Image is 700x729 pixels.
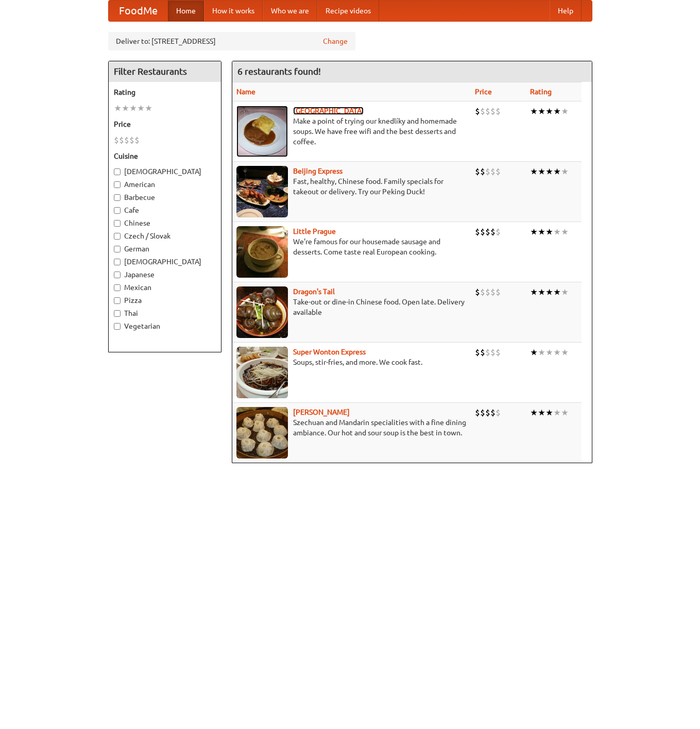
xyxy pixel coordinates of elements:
[129,103,137,114] li: ★
[114,257,216,267] label: [DEMOGRAPHIC_DATA]
[490,166,496,177] li: $
[293,107,364,115] a: [GEOGRAPHIC_DATA]
[109,1,168,21] a: FoodMe
[236,286,288,338] img: dragon.jpg
[114,310,121,317] input: Thai
[137,103,145,114] li: ★
[538,347,545,358] li: ★
[553,347,561,358] li: ★
[530,226,538,238] li: ★
[168,1,204,21] a: Home
[496,106,501,117] li: $
[236,116,467,147] p: Make a point of trying our knedlíky and homemade soups. We have free wifi and the best desserts a...
[119,134,124,146] li: $
[553,286,561,298] li: ★
[553,407,561,418] li: ★
[114,269,216,280] label: Japanese
[114,207,121,214] input: Cafe
[496,226,501,238] li: $
[236,236,467,257] p: We're famous for our housemade sausage and desserts. Come taste real European cooking.
[545,106,553,117] li: ★
[490,347,496,358] li: $
[475,106,480,117] li: $
[293,227,336,235] a: Little Prague
[114,192,216,202] label: Barbecue
[538,166,545,177] li: ★
[553,166,561,177] li: ★
[236,297,467,317] p: Take-out or dine-in Chinese food. Open late. Delivery available
[480,166,485,177] li: $
[114,308,216,318] label: Thai
[490,106,496,117] li: $
[109,61,221,82] h4: Filter Restaurants
[545,407,553,418] li: ★
[129,134,134,146] li: $
[475,407,480,418] li: $
[545,347,553,358] li: ★
[550,1,582,21] a: Help
[475,166,480,177] li: $
[114,194,121,201] input: Barbecue
[530,88,552,96] a: Rating
[480,106,485,117] li: $
[530,286,538,298] li: ★
[317,1,379,21] a: Recipe videos
[114,166,216,177] label: [DEMOGRAPHIC_DATA]
[114,218,216,228] label: Chinese
[236,226,288,278] img: littleprague.jpg
[490,226,496,238] li: $
[145,103,152,114] li: ★
[237,66,321,76] ng-pluralize: 6 restaurants found!
[236,347,288,398] img: superwonton.jpg
[114,323,121,330] input: Vegetarian
[475,286,480,298] li: $
[561,347,569,358] li: ★
[114,87,216,97] h5: Rating
[545,166,553,177] li: ★
[538,407,545,418] li: ★
[496,286,501,298] li: $
[490,407,496,418] li: $
[475,88,492,96] a: Price
[114,272,121,278] input: Japanese
[114,231,216,241] label: Czech / Slovak
[538,106,545,117] li: ★
[114,282,216,293] label: Mexican
[561,106,569,117] li: ★
[485,407,490,418] li: $
[114,321,216,331] label: Vegetarian
[236,417,467,438] p: Szechuan and Mandarin specialities with a fine dining ambiance. Our hot and sour soup is the best...
[485,166,490,177] li: $
[263,1,317,21] a: Who we are
[561,407,569,418] li: ★
[114,233,121,240] input: Czech / Slovak
[485,106,490,117] li: $
[114,259,121,265] input: [DEMOGRAPHIC_DATA]
[293,287,335,296] a: Dragon's Tail
[114,103,122,114] li: ★
[114,151,216,161] h5: Cuisine
[236,176,467,197] p: Fast, healthy, Chinese food. Family specials for takeout or delivery. Try our Peking Duck!
[545,226,553,238] li: ★
[293,348,366,356] a: Super Wonton Express
[530,347,538,358] li: ★
[114,246,121,252] input: German
[122,103,129,114] li: ★
[236,106,288,157] img: czechpoint.jpg
[561,166,569,177] li: ★
[114,205,216,215] label: Cafe
[485,347,490,358] li: $
[530,166,538,177] li: ★
[530,106,538,117] li: ★
[114,179,216,190] label: American
[114,295,216,306] label: Pizza
[236,357,467,367] p: Soups, stir-fries, and more. We cook fast.
[323,36,348,46] a: Change
[480,226,485,238] li: $
[293,167,343,175] b: Beijing Express
[496,407,501,418] li: $
[553,106,561,117] li: ★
